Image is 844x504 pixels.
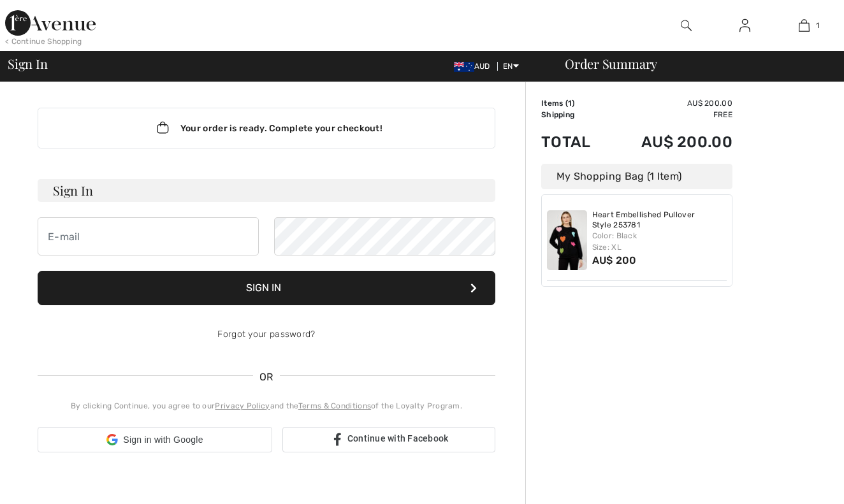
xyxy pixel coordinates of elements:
h3: Sign In [38,179,495,202]
div: < Continue Shopping [5,36,82,47]
input: E-mail [38,217,259,256]
button: Sign In [38,271,495,305]
span: EN [503,62,519,71]
span: AUD [454,62,495,71]
a: Terms & Conditions [298,401,371,410]
div: My Shopping Bag (1 Item) [541,164,732,189]
a: Privacy Policy [215,401,270,410]
td: Total [541,120,608,164]
a: Forgot your password? [217,329,315,340]
td: Shipping [541,109,608,120]
span: Sign in with Google [123,433,203,447]
iframe: Sign in with Google Button [31,451,279,479]
div: Order Summary [549,57,836,70]
div: By clicking Continue, you agree to our and the of the Loyalty Program. [38,400,495,412]
span: OR [253,370,280,385]
span: Sign In [8,57,47,70]
div: Sign in with Google [38,427,272,452]
div: Color: Black Size: XL [592,230,727,253]
span: 1 [568,99,572,108]
img: Australian Dollar [454,62,474,72]
a: Continue with Facebook [282,427,495,452]
span: Continue with Facebook [347,433,449,443]
img: Heart Embellished Pullover Style 253781 [547,210,587,270]
td: Items ( ) [541,97,608,109]
img: 1ère Avenue [5,10,96,36]
div: Sign in with Google. Opens in new tab [38,451,272,479]
span: AU$ 200 [592,254,637,266]
div: Your order is ready. Complete your checkout! [38,108,495,148]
